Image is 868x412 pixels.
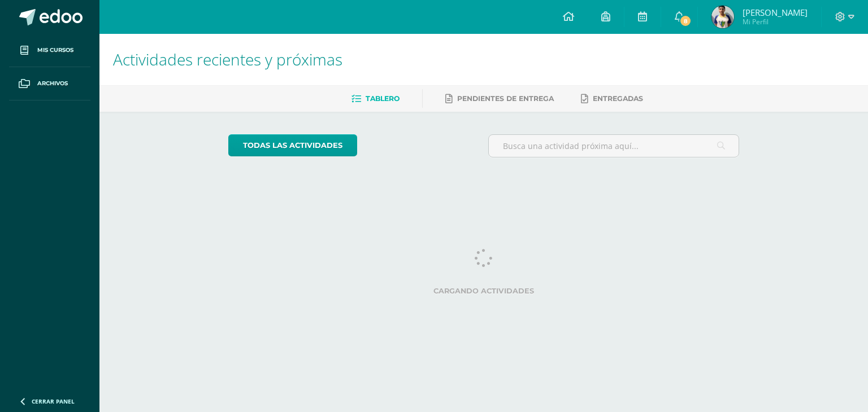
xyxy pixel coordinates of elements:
span: Mi Perfil [743,17,808,27]
a: Pendientes de entrega [445,90,554,108]
span: 8 [679,15,692,27]
span: Archivos [37,79,68,88]
span: Tablero [366,94,400,103]
a: Tablero [351,90,400,108]
span: Pendientes de entrega [457,94,554,103]
span: Entregadas [593,94,643,103]
span: [PERSON_NAME] [743,7,808,18]
img: 7b158694a896e83956a0abecef12d554.png [711,6,734,28]
input: Busca una actividad próxima aquí... [489,135,739,157]
span: Cerrar panel [32,397,75,405]
a: Archivos [9,67,90,100]
a: Entregadas [581,90,643,108]
a: Mis cursos [9,34,90,67]
a: todas las Actividades [228,134,357,156]
span: Actividades recientes y próximas [113,49,342,70]
span: Mis cursos [37,46,73,55]
label: Cargando actividades [228,287,740,295]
